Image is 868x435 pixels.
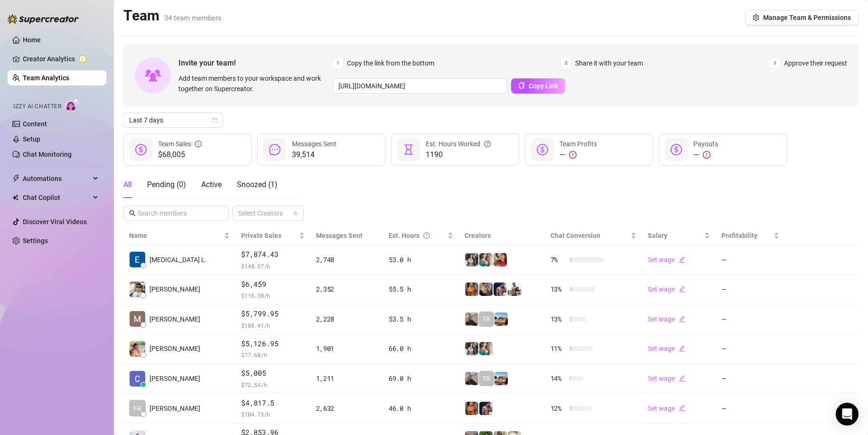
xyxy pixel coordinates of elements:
td: — [716,394,785,424]
span: Messages Sent [316,232,363,239]
span: exclamation-circle [569,151,577,159]
img: Katy [465,342,478,355]
div: Open Intercom Messenger [836,403,859,426]
span: Add team members to your workspace and work together on Supercreator. [178,73,329,94]
span: Invite your team! [178,57,333,69]
span: Profitability [721,232,757,239]
div: 46.0 h [389,403,453,414]
a: Set wageedit [648,315,685,323]
div: 69.0 h [389,373,453,384]
span: Chat Copilot [23,190,90,205]
img: Axel [494,283,507,296]
span: $68,005 [158,149,202,161]
div: 66.0 h [389,343,453,354]
span: 11 % [551,343,566,354]
span: info-circle [195,139,202,149]
span: FR [133,403,141,414]
a: Home [23,36,41,44]
span: Copy Link [529,82,558,90]
div: Team Sales [158,139,202,149]
div: Pending ( 0 ) [147,179,186,190]
a: Chat Monitoring [23,151,72,158]
span: 2 [561,58,571,68]
span: edit [679,286,685,293]
span: search [129,210,136,217]
span: $5,005 [241,368,304,379]
span: [MEDICAL_DATA] L. [149,255,207,265]
img: Zach [495,312,508,326]
span: Snoozed ( 1 ) [237,180,278,189]
span: team [293,210,299,216]
span: 7 % [551,255,566,265]
a: Set wageedit [648,285,685,293]
span: edit [679,405,685,411]
span: $ 77.68 /h [241,350,304,359]
span: Active [201,180,222,189]
div: Est. Hours [389,230,446,241]
span: [PERSON_NAME] [149,314,200,324]
span: hourglass [403,144,414,155]
span: TR [482,314,490,324]
span: 13 % [551,314,566,324]
span: Copy the link from the bottom [347,58,434,68]
span: [PERSON_NAME] [149,403,200,414]
a: Settings [23,237,48,245]
span: Messages Sent [292,140,336,148]
span: question-circle [484,139,491,149]
span: [PERSON_NAME] [149,373,200,384]
th: Creators [459,227,545,245]
span: Manage Team & Permissions [763,14,851,21]
span: $4,817.5 [241,397,304,409]
span: 14 % [551,373,566,384]
div: 2,228 [316,314,377,324]
span: Approve their request [784,58,847,68]
img: Charmaine Javil… [130,371,145,387]
td: — [716,245,785,275]
span: dollar-circle [135,144,147,155]
img: LC [465,312,478,326]
div: All [123,179,132,190]
img: Rick Gino Tarce… [130,282,145,297]
img: Zach [495,372,508,385]
span: edit [679,256,685,263]
a: Set wageedit [648,256,685,264]
div: Est. Hours Worked [426,139,491,149]
a: Creator Analytics exclamation-circle [23,51,99,66]
span: 34 team members [164,14,222,22]
span: 39,514 [292,149,336,161]
span: [PERSON_NAME] [149,343,200,354]
span: edit [679,316,685,322]
img: Aira Marie [130,341,145,357]
span: Automations [23,171,90,186]
span: edit [679,375,685,382]
span: Team Profits [560,140,597,148]
span: Salary [648,232,667,239]
div: — [693,149,718,161]
span: copy [518,82,525,89]
img: Vanessa [494,253,507,266]
h2: Team [123,7,222,25]
img: Exon Locsin [130,252,145,267]
span: dollar-circle [671,144,682,155]
span: dollar-circle [537,144,548,155]
div: 1,211 [316,373,377,384]
span: $5,799.95 [241,308,304,320]
a: Set wageedit [648,405,685,412]
span: exclamation-circle [703,151,710,159]
td: — [716,334,785,364]
td: — [716,304,785,334]
span: Chat Conversion [551,232,600,239]
span: question-circle [423,230,430,241]
img: LC [465,372,478,385]
a: Discover Viral Videos [23,218,87,226]
td: — [716,275,785,305]
a: Team Analytics [23,74,69,82]
div: 2,352 [316,284,377,294]
a: Content [23,120,47,128]
span: TR [482,373,490,384]
span: message [269,144,280,155]
div: — [560,149,597,161]
span: $7,874.43 [241,249,304,260]
span: $ 104.73 /h [241,409,304,419]
div: 55.5 h [389,284,453,294]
